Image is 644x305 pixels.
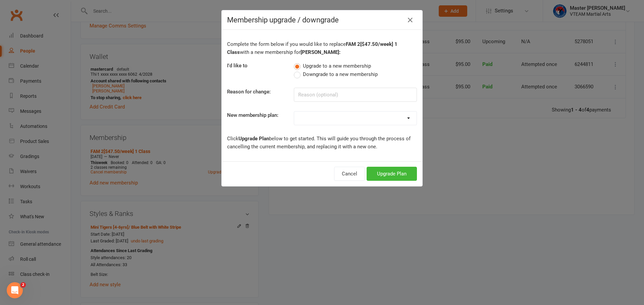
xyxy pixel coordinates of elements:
[227,62,248,70] label: I'd like to
[334,167,365,181] button: Cancel
[405,15,416,25] button: Close
[367,167,417,181] button: Upgrade Plan
[303,70,378,77] span: Downgrade to a new membership
[227,111,278,119] label: New membership plan:
[227,16,417,24] h4: Membership upgrade / downgrade
[238,136,269,142] b: Upgrade Plan
[7,282,23,298] iframe: Intercom live chat
[20,282,26,288] span: 2
[294,88,417,102] input: Reason (optional)
[227,88,271,96] label: Reason for change:
[227,135,417,151] p: Click below to get started. This will guide you through the process of cancelling the current mem...
[303,62,371,69] span: Upgrade to a new membership
[227,40,417,56] p: Complete the form below if you would like to replace with a new membership for
[301,49,340,55] b: [PERSON_NAME]:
